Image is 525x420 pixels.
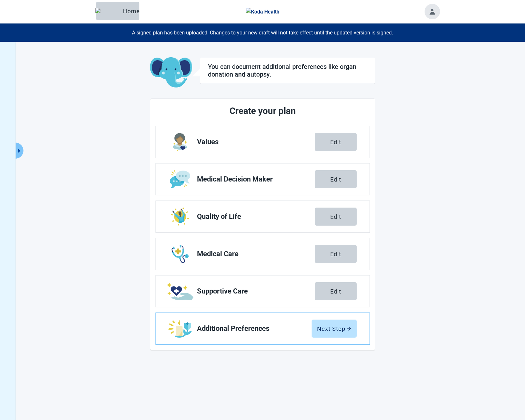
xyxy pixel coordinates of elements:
[330,251,341,257] div: Edit
[95,8,120,14] img: Elephant
[315,208,357,226] button: Edit
[330,176,341,182] div: Edit
[315,170,357,188] button: Edit
[15,143,23,159] button: Expand menu
[156,238,370,270] a: Edit Medical Care section
[150,57,192,88] img: Koda Elephant
[197,213,315,220] span: Quality of Life
[86,57,440,350] main: Main content
[317,325,351,332] div: Next Step
[156,275,370,307] a: Edit Supportive Care section
[96,2,139,20] button: ElephantHome
[312,320,357,338] button: Next Steparrow-right
[208,63,367,78] h1: You can document additional preferences like organ donation and autopsy.
[246,8,279,16] img: Koda Health
[347,326,351,331] span: arrow-right
[330,213,341,220] div: Edit
[156,313,370,344] a: Edit Additional Preferences section
[197,325,312,332] span: Additional Preferences
[156,201,370,232] a: Edit Quality of Life section
[101,8,134,14] div: Home
[330,139,341,145] div: Edit
[315,282,357,300] button: Edit
[315,245,357,263] button: Edit
[425,4,440,19] button: Toggle account menu
[197,138,315,146] span: Values
[197,250,315,258] span: Medical Care
[16,148,22,154] span: caret-right
[180,104,346,118] h2: Create your plan
[197,175,315,183] span: Medical Decision Maker
[156,163,370,195] a: Edit Medical Decision Maker section
[330,288,341,294] div: Edit
[197,287,315,295] span: Supportive Care
[156,126,370,158] a: Edit Values section
[315,133,357,151] button: Edit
